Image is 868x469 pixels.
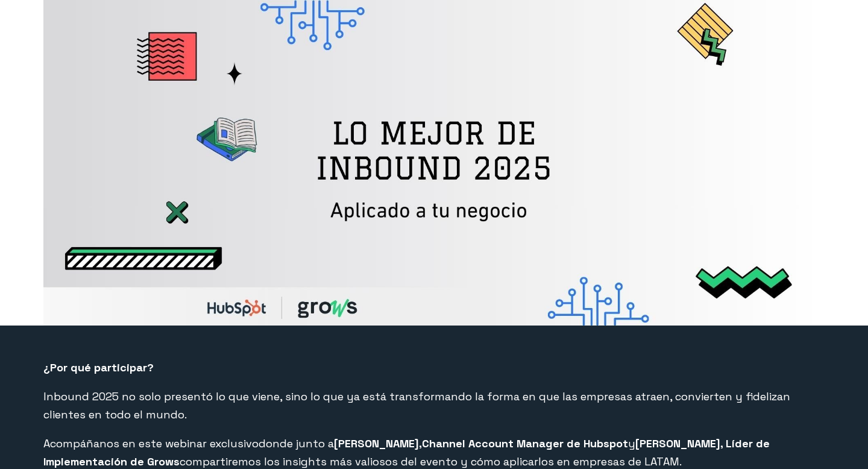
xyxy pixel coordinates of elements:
strong: [PERSON_NAME], [334,436,422,450]
span: Acompáñanos en este webinar exclusivo [43,436,259,450]
span: donde junto a y compartiremos los insights más valiosos del evento y cómo aplicarlos en empresas ... [43,436,770,468]
iframe: Chat Widget [808,411,868,469]
span: Inbound 2025 no solo presentó lo que viene, sino lo que ya está transformando la forma en que las... [43,389,790,421]
span: ¿Por qué participar? [43,360,154,374]
span: Channel Account Manager de Hubspot [422,436,628,450]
